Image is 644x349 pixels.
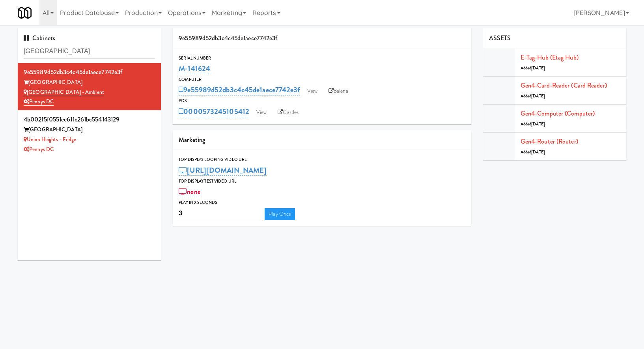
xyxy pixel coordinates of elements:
[173,28,471,49] div: 9e55989d52db3c4c45de1aece7742e3f
[489,34,511,43] span: ASSETS
[274,106,302,118] a: Castles
[24,114,155,125] div: 4b00215f0551ee611c261bc554143129
[531,149,545,155] span: [DATE]
[179,54,465,62] div: Serial Number
[24,136,76,143] a: Union Heights - Fridge
[521,65,545,71] span: Added
[179,135,205,144] span: Marketing
[521,149,545,155] span: Added
[325,85,352,97] a: Balena
[24,88,104,96] a: [GEOGRAPHIC_DATA] - Ambient
[24,66,155,78] div: 9e55989d52db3c4c45de1aece7742e3f
[521,109,595,118] a: Gen4-computer (Computer)
[24,44,155,59] input: Search cabinets
[24,125,155,135] div: [GEOGRAPHIC_DATA]
[179,76,465,84] div: Computer
[18,63,161,110] li: 9e55989d52db3c4c45de1aece7742e3f[GEOGRAPHIC_DATA] [GEOGRAPHIC_DATA] - AmbientPennys DC
[24,34,55,43] span: Cabinets
[521,137,578,146] a: Gen4-router (Router)
[179,63,210,74] a: M-141624
[179,186,200,197] a: none
[179,106,249,117] a: 0000573245105412
[179,97,465,105] div: POS
[303,85,321,97] a: View
[179,177,465,185] div: Top Display Test Video Url
[521,53,579,62] a: E-tag-hub (Etag Hub)
[521,121,545,127] span: Added
[18,110,161,157] li: 4b00215f0551ee611c261bc554143129[GEOGRAPHIC_DATA] Union Heights - FridgePennys DC
[265,208,295,220] a: Play Once
[24,78,155,88] div: [GEOGRAPHIC_DATA]
[531,65,545,71] span: [DATE]
[24,98,54,106] a: Pennys DC
[179,156,465,164] div: Top Display Looping Video Url
[179,199,465,207] div: Play in X seconds
[179,165,267,176] a: [URL][DOMAIN_NAME]
[531,93,545,99] span: [DATE]
[18,6,32,20] img: Micromart
[521,81,607,90] a: Gen4-card-reader (Card Reader)
[531,121,545,127] span: [DATE]
[521,93,545,99] span: Added
[24,146,54,153] a: Pennys DC
[252,106,271,118] a: View
[179,84,300,95] a: 9e55989d52db3c4c45de1aece7742e3f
